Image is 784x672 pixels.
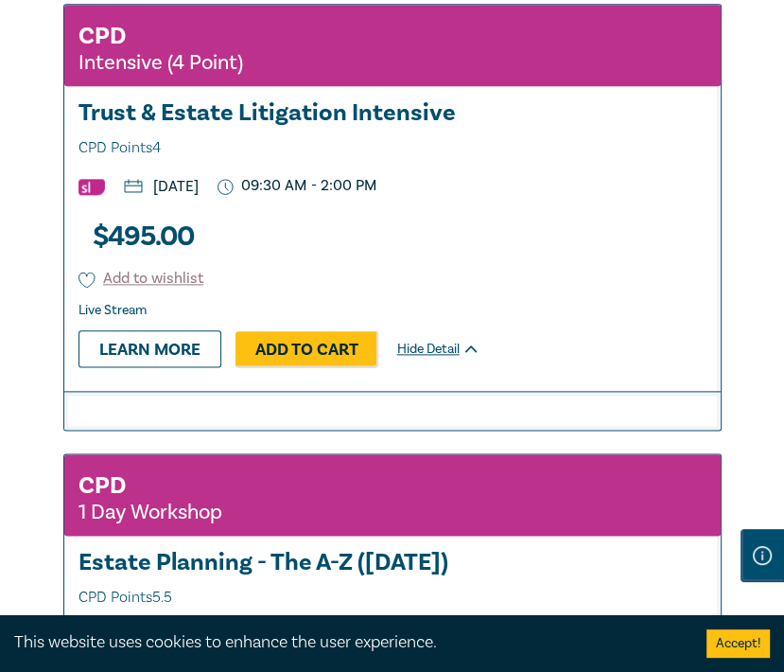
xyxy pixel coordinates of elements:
[78,469,126,503] h3: CPD
[78,585,706,610] span: CPD Points 5.5
[78,215,195,258] h3: $ 495.00
[78,53,243,72] small: Intensive (4 Point)
[218,177,376,195] p: 09:30 AM - 2:00 PM
[64,550,721,610] a: Estate Planning - The A-Z ([DATE]) CPD Points5.5
[78,100,706,161] h3: Trust & Estate Litigation Intensive
[706,629,770,658] button: Accept cookies
[753,546,772,565] img: Information Icon
[124,179,199,194] p: [DATE]
[78,268,204,290] button: Add to wishlist
[78,135,706,161] span: CPD Points 4
[235,331,378,367] a: Add to Cart
[78,550,706,610] h3: Estate Planning - The A-Z ([DATE])
[78,330,221,366] a: Learn more
[78,179,105,195] img: Substantive Law
[397,340,501,359] div: Hide Detail
[78,302,147,319] strong: Live Stream
[64,100,721,161] a: Trust & Estate Litigation Intensive CPD Points4
[14,630,678,655] div: This website uses cookies to enhance the user experience.
[78,503,222,522] small: 1 Day Workshop
[78,19,126,53] h3: CPD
